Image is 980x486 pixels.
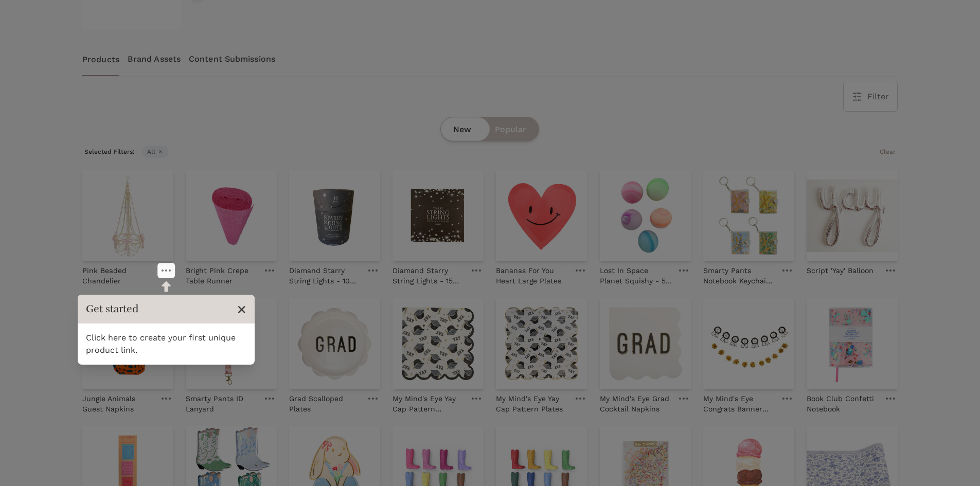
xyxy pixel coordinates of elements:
[289,261,362,286] a: Diamand Starry String Lights - 10 feet
[496,298,587,389] img: My Mind's Eye Yay Cap Pattern Plates
[453,123,471,136] span: New
[703,170,794,261] img: Smarty Pants Notebook Keychain - 4 Color Options
[600,393,672,414] p: My Mind's Eye Grad Cocktail Napkins
[289,389,362,414] a: Grad Scalloped Plates
[807,389,879,414] a: Book Club Confetti Notebook
[82,146,137,158] span: Selected Filters:
[703,298,794,389] img: My Mind's Eye Congrats Banner Set
[496,265,568,286] p: Bananas For You Heart Large Plates
[703,389,776,414] a: My Mind's Eye Congrats Banner Set
[186,170,277,261] img: Bright Pink Crepe Table Runner
[807,261,874,276] a: Script 'Yay' Balloon
[807,298,898,389] img: Book Club Confetti Notebook
[82,261,155,286] a: Pink Beaded Chandelier
[289,265,362,286] p: Diamand Starry String Lights - 10 feet
[186,389,258,414] a: Smarty Pants ID Lanyard
[186,261,258,286] a: Bright Pink Crepe Table Runner
[237,299,246,319] button: Close Tour
[237,299,246,319] span: ×
[496,170,587,261] img: Bananas For You Heart Large Plates
[128,42,181,76] a: Brand Assets
[186,393,258,414] p: Smarty Pants ID Lanyard
[82,170,173,261] img: Pink Beaded Chandelier
[82,265,155,286] p: Pink Beaded Chandelier
[82,389,155,414] a: Jungle Animals Guest Napkins
[78,323,255,365] div: Click here to create your first unique product link.
[878,146,898,158] button: Clear
[807,170,898,261] img: Script 'Yay' Balloon
[82,42,119,76] a: Products
[289,393,362,414] p: Grad Scalloped Plates
[289,170,380,261] img: Diamand Starry String Lights - 10 feet
[189,42,275,76] a: Content Submissions
[807,265,874,276] p: Script 'Yay' Balloon
[600,265,672,286] p: Lost In Space Planet Squishy - 5 Color Options
[844,82,897,111] button: Filter
[393,298,484,389] img: My Mind's Eye Yay Cap Pattern Cocktail Napkins
[82,393,155,414] p: Jungle Animals Guest Napkins
[600,170,691,261] img: Lost In Space Planet Squishy - 5 Color Options
[496,393,568,414] p: My Mind's Eye Yay Cap Pattern Plates
[600,261,672,286] a: Lost In Space Planet Squishy - 5 Color Options
[703,265,776,286] p: Smarty Pants Notebook Keychain - 4 Color Options
[393,389,465,414] a: My Mind's Eye Yay Cap Pattern Cocktail Napkins
[393,261,465,286] a: Diamand Starry String Lights - 15 feet
[86,302,231,316] h3: Get started
[600,389,672,414] a: My Mind's Eye Grad Cocktail Napkins
[867,91,889,103] span: Filter
[600,298,691,389] img: My Mind's Eye Grad Cocktail Napkins
[703,393,776,414] p: My Mind's Eye Congrats Banner Set
[495,123,526,136] span: Popular
[807,393,879,414] p: Book Club Confetti Notebook
[496,389,568,414] a: My Mind's Eye Yay Cap Pattern Plates
[393,393,465,414] p: My Mind's Eye Yay Cap Pattern Cocktail Napkins
[496,261,568,286] a: Bananas For You Heart Large Plates
[186,265,258,286] p: Bright Pink Crepe Table Runner
[393,265,465,286] p: Diamand Starry String Lights - 15 feet
[393,170,484,261] img: Diamand Starry String Lights - 15 feet
[703,261,776,286] a: Smarty Pants Notebook Keychain - 4 Color Options
[142,146,169,158] span: All
[289,298,380,389] img: Grad Scalloped Plates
